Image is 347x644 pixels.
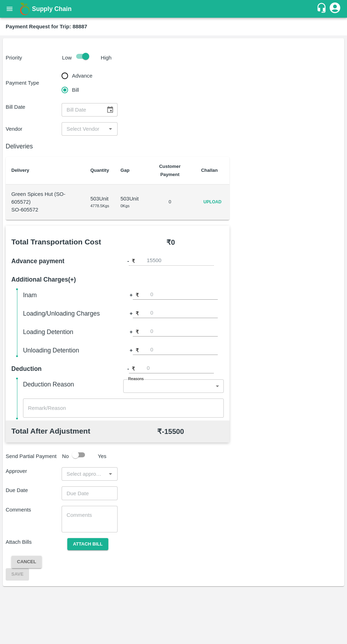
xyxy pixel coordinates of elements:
[157,428,184,435] b: ₹ -15500
[32,5,72,12] b: Supply Chain
[18,2,32,16] img: logo
[6,141,229,151] h6: Deliveries
[147,364,214,373] input: 0
[130,291,133,299] b: +
[11,238,101,246] b: Total Transportation Cost
[64,124,104,134] input: Select Vendor
[130,346,133,354] b: +
[98,452,106,460] p: Yes
[150,290,218,300] input: 0
[136,291,139,299] p: ₹
[23,379,124,389] h6: Deduction Reason
[11,365,42,372] b: Deduction
[132,257,135,265] p: ₹
[120,168,129,173] b: Gap
[6,467,62,475] p: Approver
[132,365,135,373] p: ₹
[72,72,92,80] span: Advance
[201,168,218,173] b: Challan
[150,327,218,337] input: 0
[32,4,316,14] a: Supply Chain
[11,556,42,568] button: Cancel
[6,538,62,546] p: Attach Bills
[62,486,113,500] input: Choose date
[6,103,62,111] p: Bill Date
[127,365,129,373] b: -
[11,276,76,283] b: Additional Charges(+)
[23,345,124,355] h6: Unloading Detention
[11,206,79,214] p: SO-605572
[316,2,329,15] div: customer-support
[62,452,69,460] p: No
[6,486,62,494] p: Due Date
[106,469,115,479] button: Open
[62,103,101,117] input: Bill Date
[11,168,29,173] b: Delivery
[23,290,124,300] h6: Inam
[144,184,195,220] td: 0
[127,257,129,265] b: -
[136,310,139,317] p: ₹
[166,238,175,246] b: ₹ 0
[6,79,62,87] p: Payment Type
[6,452,59,460] p: Send Partial Payment
[128,376,144,382] label: Reasons
[103,103,117,117] button: Choose date
[130,328,133,336] b: +
[201,197,224,207] span: Upload
[23,327,124,337] h6: Loading Detention
[11,190,79,206] p: Green Spices Hut (SO-605572)
[130,310,133,317] b: +
[62,54,72,62] p: Low
[150,309,218,318] input: 0
[136,328,139,336] p: ₹
[136,346,139,354] p: ₹
[1,1,18,17] button: open drawer
[6,54,59,62] p: Priority
[120,204,129,208] span: 0 Kgs
[90,195,109,203] p: 503 Unit
[150,345,218,355] input: 0
[6,125,62,133] p: Vendor
[23,309,124,318] h6: Loading/Unloading Charges
[106,124,115,134] button: Open
[120,195,138,203] p: 503 Unit
[101,54,112,62] p: High
[90,204,109,208] span: 4778.5 Kgs
[147,256,214,266] input: 0
[90,168,109,173] b: Quantity
[67,538,108,550] button: Attach bill
[6,506,62,514] p: Comments
[72,86,79,94] span: Bill
[11,258,64,265] b: Advance payment
[64,469,104,479] input: Select approver
[159,164,181,177] b: Customer Payment
[11,427,90,435] b: Total After Adjustment
[329,1,341,16] div: account of current user
[6,24,87,29] b: Payment Request for Trip: 88887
